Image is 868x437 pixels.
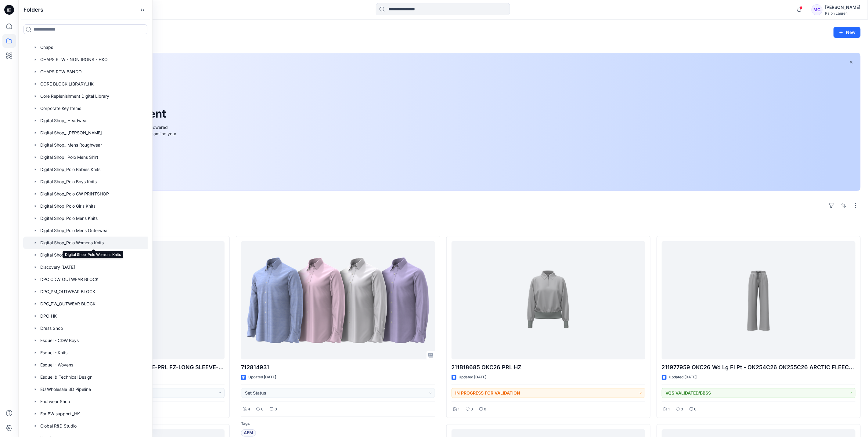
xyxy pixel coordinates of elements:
p: 0 [261,406,264,413]
p: 211B18685 OKC26 PRL HZ [452,363,645,372]
div: [PERSON_NAME] [825,4,860,11]
p: Updated [DATE] [669,374,697,381]
p: Updated [DATE] [248,374,276,381]
p: Updated [DATE] [459,374,487,381]
p: 0 [694,406,697,413]
h4: Styles [26,223,861,230]
a: 211977959 OKC26 Wd Lg Fl Pt - OK254C26 OK255C26 ARCTIC FLEECE-WD LG FL PT-ANKLE-ATHLETIC [662,241,855,360]
div: Ralph Lauren [825,11,860,16]
span: AEM [244,429,253,437]
p: Tags [241,421,435,427]
p: 712814931 [241,363,435,372]
p: 0 [275,406,277,413]
p: 211977959 OKC26 Wd Lg Fl Pt - OK254C26 OK255C26 ARCTIC FLEECE-WD LG FL PT-ANKLE-ATHLETIC [662,363,855,372]
a: 712814931 [241,241,435,360]
div: MC [812,4,823,15]
p: 1 [458,406,460,413]
a: 211B18685 OKC26 PRL HZ [452,241,645,360]
p: 4 [248,406,250,413]
button: New [834,27,861,38]
p: 0 [471,406,473,413]
p: 0 [484,406,487,413]
p: 1 [668,406,670,413]
p: 0 [681,406,683,413]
